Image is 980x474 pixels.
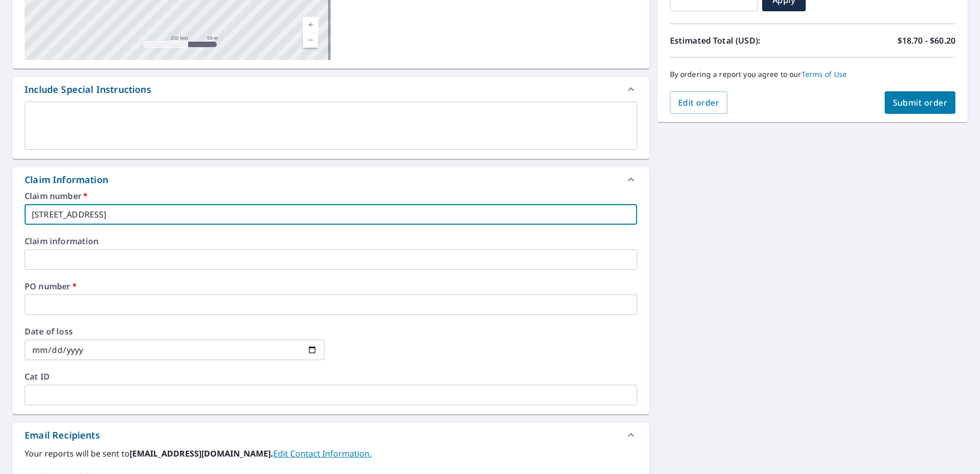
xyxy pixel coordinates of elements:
label: Claim information [25,237,637,245]
button: Submit order [885,91,956,114]
p: Estimated Total (USD): [670,34,813,47]
div: Claim Information [25,173,108,187]
span: Submit order [893,97,948,108]
button: Edit order [670,91,728,114]
label: PO number [25,282,637,290]
div: Include Special Instructions [12,77,649,102]
a: Current Level 17, Zoom In [303,17,318,32]
label: Date of loss [25,327,324,335]
div: Include Special Instructions [25,83,151,96]
div: Email Recipients [25,428,100,442]
label: Cat ID [25,372,637,381]
label: Claim number [25,192,637,200]
a: Terms of Use [802,69,847,79]
a: EditContactInfo [273,448,372,459]
p: $18.70 - $60.20 [897,34,955,47]
span: Edit order [678,97,720,108]
b: [EMAIL_ADDRESS][DOMAIN_NAME]. [130,448,273,459]
a: Current Level 17, Zoom Out [303,32,318,48]
p: By ordering a report you agree to our [670,70,955,79]
label: Your reports will be sent to [25,447,637,460]
div: Email Recipients [12,423,649,447]
div: Claim Information [12,167,649,192]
